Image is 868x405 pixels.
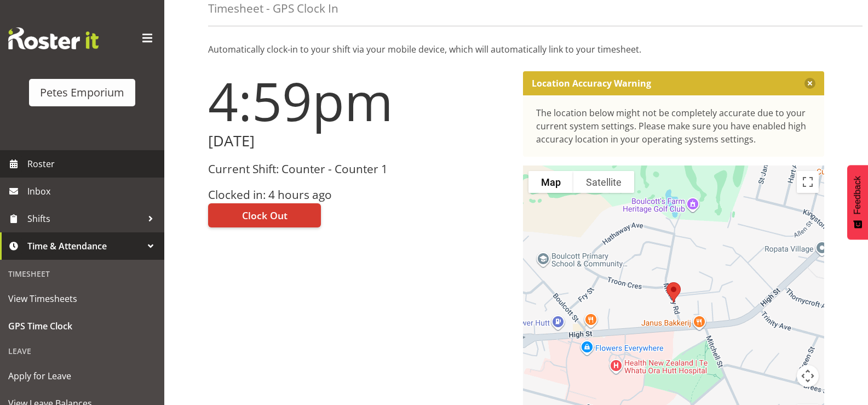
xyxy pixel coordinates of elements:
[3,340,162,362] div: Leave
[847,165,868,239] button: Feedback - Show survey
[3,362,162,390] a: Apply for Leave
[208,133,510,150] h2: [DATE]
[573,171,634,193] button: Show satellite imagery
[208,2,338,15] h4: Timesheet - GPS Clock In
[27,183,159,199] span: Inbox
[804,78,815,89] button: Close message
[208,189,510,201] h3: Clocked in: 4 hours ago
[40,84,124,101] div: Petes Emporium
[208,163,510,175] h3: Current Shift: Counter - Counter 1
[208,43,824,56] p: Automatically clock-in to your shift via your mobile device, which will automatically link to you...
[532,78,651,89] p: Location Accuracy Warning
[3,263,162,285] div: Timesheet
[3,312,162,340] a: GPS Time Clock
[27,210,142,227] span: Shifts
[8,27,99,49] img: Rosterit website logo
[242,208,288,223] span: Clock Out
[27,238,142,254] span: Time & Attendance
[797,365,819,387] button: Map camera controls
[3,285,162,312] a: View Timesheets
[208,203,321,227] button: Clock Out
[536,106,812,146] div: The location below might not be completely accurate due to your current system settings. Please m...
[8,368,156,384] span: Apply for Leave
[8,290,156,307] span: View Timesheets
[8,318,156,334] span: GPS Time Clock
[528,171,573,193] button: Show street map
[208,71,510,130] h1: 4:59pm
[853,176,863,214] span: Feedback
[797,171,819,193] button: Toggle fullscreen view
[27,156,159,172] span: Roster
